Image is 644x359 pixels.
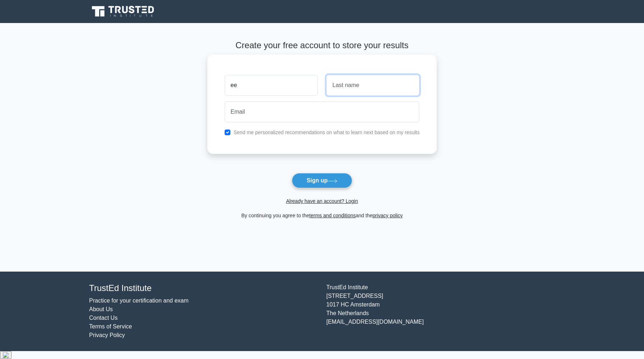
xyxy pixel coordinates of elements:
input: First name [225,75,318,96]
h4: Create your free account to store your results [207,40,437,51]
div: By continuing you agree to the and the [203,211,441,220]
a: Contact Us [89,315,118,321]
a: privacy policy [373,213,403,218]
a: Already have an account? Login [286,198,358,204]
a: About Us [89,306,113,312]
a: terms and conditions [309,213,356,218]
a: Practice for your certification and exam [89,297,189,304]
button: Sign up [292,173,352,188]
h4: TrustEd Institute [89,283,318,294]
label: Send me personalized recommendations on what to learn next based on my results [234,129,420,135]
a: Terms of Service [89,323,132,330]
input: Last name [326,75,419,96]
div: TrustEd Institute [STREET_ADDRESS] 1017 HC Amsterdam The Netherlands [EMAIL_ADDRESS][DOMAIN_NAME] [322,283,559,340]
input: Email [225,101,420,122]
a: Privacy Policy [89,332,125,338]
